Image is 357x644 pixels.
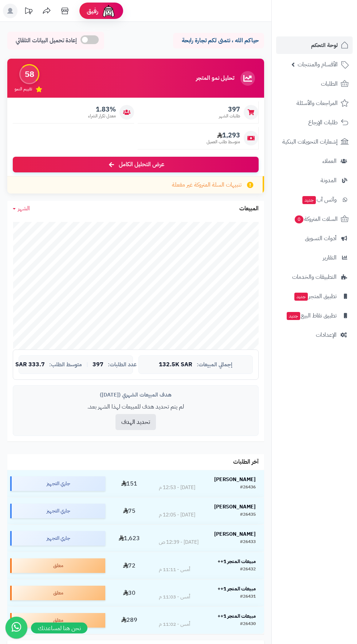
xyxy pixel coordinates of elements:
a: إشعارات التحويلات البنكية [276,133,353,151]
div: #26435 [240,511,256,519]
td: 289 [108,607,150,634]
td: 75 [108,497,150,524]
a: المراجعات والأسئلة [276,94,353,112]
a: تحديثات المنصة [19,4,38,20]
span: تقييم النمو [15,86,32,92]
span: 0 [295,215,303,223]
span: عدد الطلبات: [108,362,137,368]
span: متوسط الطلب: [49,362,82,368]
h3: المبيعات [239,206,259,212]
span: جديد [294,293,308,301]
span: طلبات الإرجاع [308,117,338,128]
span: إعادة تحميل البيانات التلقائي [16,36,77,45]
div: #26431 [240,593,256,601]
a: طلبات الإرجاع [276,114,353,131]
a: العملاء [276,152,353,170]
span: المدونة [321,175,337,186]
strong: [PERSON_NAME] [214,476,256,483]
strong: مبيعات المتجر 1++ [217,585,256,593]
div: أمس - 11:11 م [159,566,190,573]
span: المراجعات والأسئلة [297,98,338,108]
span: 1.83% [88,105,116,113]
a: الشهر [13,204,30,213]
div: #26433 [240,539,256,546]
div: معلق [10,613,105,628]
strong: مبيعات المتجر 1++ [217,612,256,620]
p: لم يتم تحديد هدف للمبيعات لهذا الشهر بعد. [19,403,253,411]
a: السلات المتروكة0 [276,210,353,228]
span: 1,293 [207,131,240,139]
span: جديد [287,312,300,320]
span: الأقسام والمنتجات [298,59,338,70]
span: | [86,362,88,367]
a: المدونة [276,172,353,189]
div: معلق [10,558,105,573]
a: أدوات التسويق [276,230,353,247]
a: تطبيق المتجرجديد [276,288,353,305]
span: 333.7 SAR [15,362,45,368]
span: الشهر [18,204,30,213]
td: 30 [108,579,150,606]
span: التطبيقات والخدمات [292,272,337,282]
span: تطبيق المتجر [294,291,337,301]
button: تحديد الهدف [115,414,156,430]
div: [DATE] - 12:53 م [159,484,195,491]
span: وآتس آب [302,195,337,205]
h3: تحليل نمو المتجر [196,75,234,82]
div: [DATE] - 12:39 ص [159,539,199,546]
a: التطبيقات والخدمات [276,268,353,286]
h3: آخر الطلبات [233,459,259,465]
div: أمس - 11:02 م [159,621,190,628]
span: تطبيق نقاط البيع [286,311,337,321]
td: 151 [108,470,150,497]
span: التقارير [323,253,337,263]
span: معدل تكرار الشراء [88,113,116,119]
span: رفيق [87,7,98,15]
div: جاري التجهيز [10,476,105,491]
td: 72 [108,552,150,579]
span: 132.5K SAR [159,362,192,368]
span: جديد [302,196,316,204]
div: معلق [10,586,105,600]
span: 397 [93,362,103,368]
span: طلبات الشهر [219,113,240,119]
div: جاري التجهيز [10,531,105,546]
img: ai-face.png [101,4,116,18]
span: السلات المتروكة [294,214,338,224]
span: إشعارات التحويلات البنكية [282,137,338,147]
div: جاري التجهيز [10,504,105,518]
div: #26436 [240,484,256,491]
div: أمس - 11:03 م [159,593,190,601]
a: تطبيق نقاط البيعجديد [276,307,353,324]
span: الإعدادات [316,330,337,340]
span: العملاء [322,156,337,166]
a: الطلبات [276,75,353,93]
p: حياكم الله ، نتمنى لكم تجارة رابحة [178,36,259,45]
a: وآتس آبجديد [276,191,353,208]
span: تنبيهات السلة المتروكة غير مفعلة [172,181,242,189]
a: الإعدادات [276,326,353,344]
a: التقارير [276,249,353,266]
div: [DATE] - 12:05 م [159,511,195,519]
div: #26430 [240,621,256,628]
strong: [PERSON_NAME] [214,530,256,538]
a: لوحة التحكم [276,36,353,54]
span: أدوات التسويق [305,233,337,243]
a: عرض التحليل الكامل [13,157,259,172]
span: متوسط طلب العميل [207,139,240,145]
span: 397 [219,105,240,113]
div: #26432 [240,566,256,573]
span: إجمالي المبيعات: [197,362,232,368]
span: الطلبات [321,79,338,89]
strong: [PERSON_NAME] [214,503,256,511]
span: عرض التحليل الكامل [119,160,164,169]
td: 1,623 [108,525,150,552]
strong: مبيعات المتجر 1++ [217,558,256,565]
div: هدف المبيعات الشهري ([DATE]) [19,391,253,399]
span: لوحة التحكم [311,40,338,50]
